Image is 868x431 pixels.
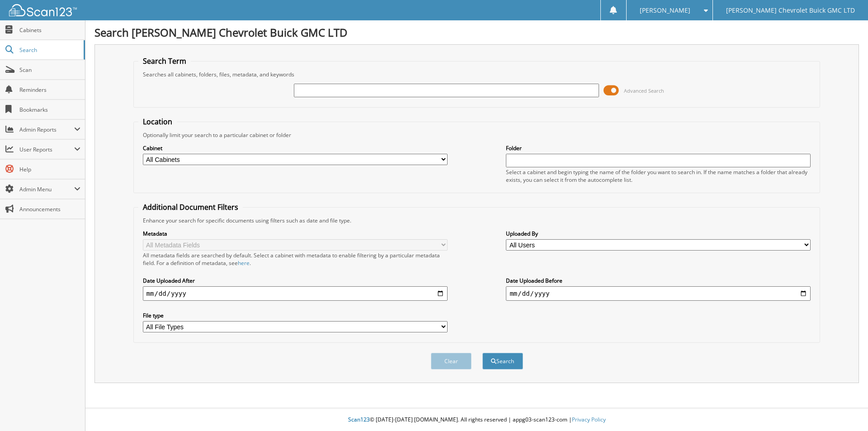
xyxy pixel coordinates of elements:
[19,66,80,74] span: Scan
[640,8,690,13] span: [PERSON_NAME]
[506,230,811,237] label: Uploaded By
[19,86,80,94] span: Reminders
[19,126,74,133] span: Admin Reports
[506,277,811,284] label: Date Uploaded Before
[506,168,811,184] div: Select a cabinet and begin typing the name of the folder you want to search in. If the name match...
[348,416,370,423] span: Scan123
[143,286,448,301] input: start
[431,353,472,369] button: Clear
[19,106,80,114] span: Bookmarks
[624,87,664,94] span: Advanced Search
[823,388,868,431] iframe: Chat Widget
[138,71,816,78] div: Searches all cabinets, folders, files, metadata, and keywords
[94,25,859,40] h1: Search [PERSON_NAME] Chevrolet Buick GMC LTD
[726,8,855,13] span: [PERSON_NAME] Chevrolet Buick GMC LTD
[19,205,80,213] span: Announcements
[19,46,79,54] span: Search
[138,202,243,212] legend: Additional Document Filters
[143,144,448,152] label: Cabinet
[482,353,523,369] button: Search
[138,217,816,224] div: Enhance your search for specific documents using filters such as date and file type.
[9,4,77,16] img: scan123-logo-white.svg
[85,409,868,431] div: © [DATE]-[DATE] [DOMAIN_NAME]. All rights reserved | appg03-scan123-com |
[19,185,74,193] span: Admin Menu
[19,166,80,173] span: Help
[19,26,80,34] span: Cabinets
[506,144,811,152] label: Folder
[138,56,191,66] legend: Search Term
[143,251,448,267] div: All metadata fields are searched by default. Select a cabinet with metadata to enable filtering b...
[19,146,74,153] span: User Reports
[143,230,448,237] label: Metadata
[138,131,816,139] div: Optionally limit your search to a particular cabinet or folder
[238,259,250,267] a: here
[572,416,606,423] a: Privacy Policy
[138,117,177,127] legend: Location
[506,286,811,301] input: end
[143,277,448,284] label: Date Uploaded After
[143,312,448,319] label: File type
